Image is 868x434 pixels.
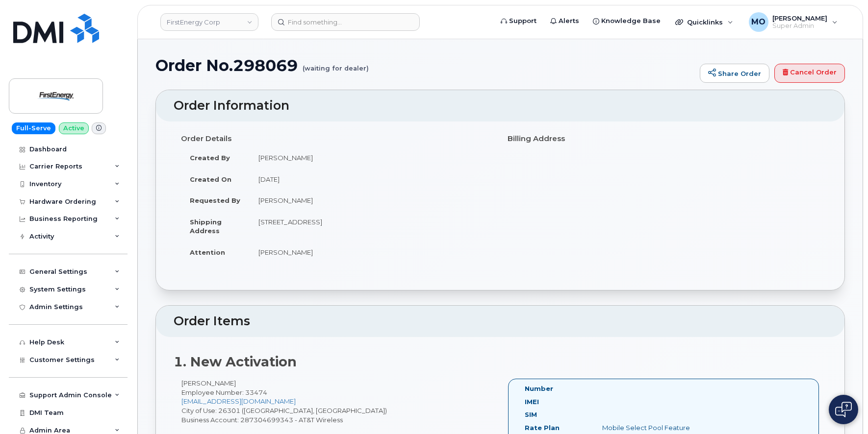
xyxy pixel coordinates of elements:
[508,135,819,143] h4: Billing Address
[174,354,297,370] strong: 1. New Activation
[190,175,231,183] strong: Created On
[250,190,493,211] td: [PERSON_NAME]
[250,147,493,169] td: [PERSON_NAME]
[250,211,493,241] td: [STREET_ADDRESS]
[190,248,225,256] strong: Attention
[700,64,769,83] a: Share Order
[190,154,230,162] strong: Created By
[525,384,553,393] label: Number
[303,57,369,72] small: (waiting for dealer)
[250,241,493,263] td: [PERSON_NAME]
[525,423,560,433] label: Rate Plan
[174,314,827,328] h2: Order Items
[181,397,296,405] a: [EMAIL_ADDRESS][DOMAIN_NAME]
[774,64,845,83] a: Cancel Order
[181,388,267,396] span: Employee Number: 33474
[525,397,539,407] label: IMEI
[174,99,827,113] h2: Order Information
[155,57,695,74] h1: Order No.298069
[835,402,852,417] img: Open chat
[190,218,222,235] strong: Shipping Address
[250,169,493,190] td: [DATE]
[181,135,493,143] h4: Order Details
[525,410,537,419] label: SIM
[190,196,240,204] strong: Requested By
